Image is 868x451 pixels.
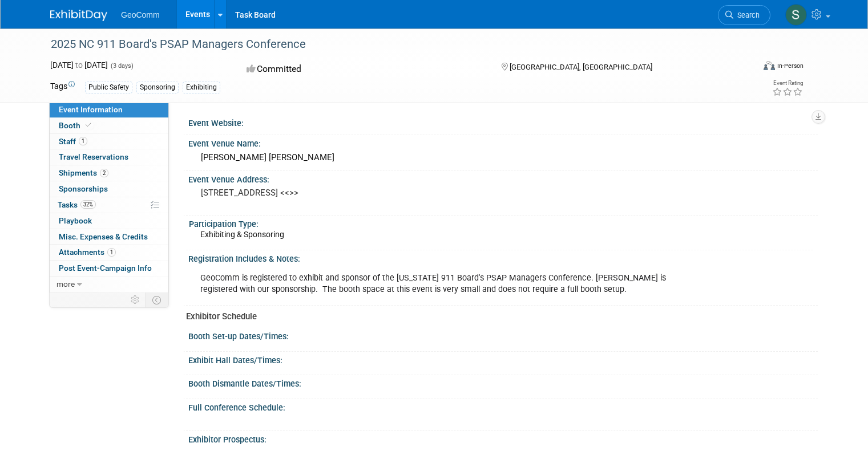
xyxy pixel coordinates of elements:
span: GeoComm [121,10,160,19]
div: Public Safety [85,82,132,94]
div: Participation Type: [189,216,813,230]
div: Registration Includes & Notes: [188,250,818,265]
a: Misc. Expenses & Credits [50,229,168,245]
span: 2 [100,169,108,177]
span: Shipments [59,168,108,177]
span: more [56,279,75,289]
a: Shipments2 [50,165,168,181]
div: 2025 NC 911 Board's PSAP Managers Conference [47,34,740,55]
div: Full Conference Schedule: [188,399,818,413]
span: [DATE] [DATE] [50,60,108,70]
div: Exhibit Hall Dates/Times: [188,352,818,366]
div: Committed [243,59,483,79]
div: Exhibitor Prospectus: [188,431,818,445]
div: Event Format [692,59,804,76]
a: Staff1 [50,134,168,149]
span: Staff [59,137,87,146]
div: Exhibiting [183,82,220,94]
a: Sponsorships [50,181,168,197]
div: Booth Dismantle Dates/Times: [188,375,818,389]
a: Post Event-Campaign Info [50,261,168,276]
span: (3 days) [110,62,134,70]
a: Travel Reservations [50,149,168,165]
img: ExhibitDay [50,10,107,21]
td: Personalize Event Tab Strip [126,292,146,307]
div: Event Website: [188,115,818,129]
a: Booth [50,118,168,133]
span: Sponsorships [59,184,108,193]
td: Toggle Event Tabs [146,292,169,307]
td: Tags [50,80,75,94]
div: Exhibitor Schedule [186,311,809,323]
div: Event Venue Address: [188,171,818,185]
span: Exhibiting & Sponsoring [200,230,284,239]
a: more [50,277,168,292]
span: to [74,60,84,70]
img: Susan Nelson [785,4,807,26]
span: Booth [59,121,94,130]
div: [PERSON_NAME] [PERSON_NAME] [197,149,809,166]
a: Search [718,5,770,25]
span: Attachments [59,247,116,257]
span: Tasks [58,200,96,209]
span: Post Event-Campaign Info [59,263,152,273]
span: Playbook [59,216,92,225]
span: 32% [80,200,96,209]
div: In-Person [777,62,804,70]
span: 1 [79,137,87,145]
i: Booth reservation complete [86,122,91,128]
span: Misc. Expenses & Credits [59,232,148,241]
div: Event Rating [772,80,803,86]
a: Playbook [50,213,168,229]
div: GeoComm is registered to exhibit and sponsor of the [US_STATE] 911 Board's PSAP Managers Conferen... [192,267,695,301]
span: Travel Reservations [59,152,128,161]
span: 1 [107,248,116,257]
div: Booth Set-up Dates/Times: [188,328,818,342]
a: Event Information [50,102,168,117]
div: Sponsoring [136,82,179,94]
img: Format-Inperson.png [764,61,775,70]
span: [GEOGRAPHIC_DATA], [GEOGRAPHIC_DATA] [510,63,652,71]
div: Event Venue Name: [188,135,818,149]
a: Attachments1 [50,245,168,260]
span: Search [733,11,760,19]
span: Event Information [59,105,123,114]
pre: [STREET_ADDRESS] <<>> [201,188,438,198]
a: Tasks32% [50,197,168,213]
